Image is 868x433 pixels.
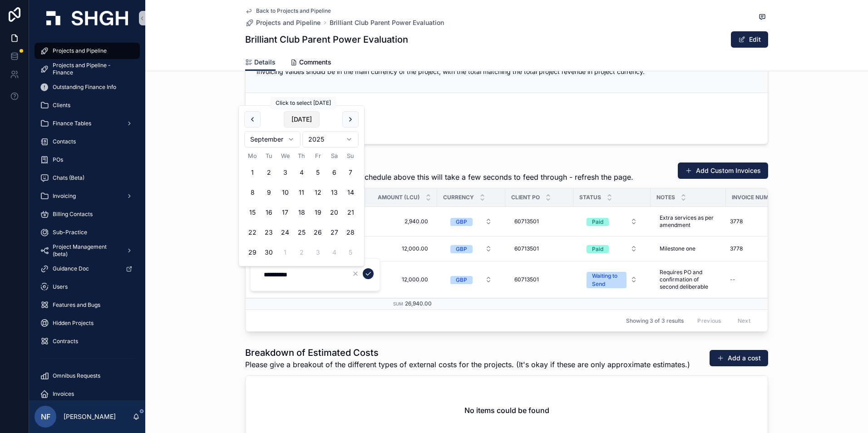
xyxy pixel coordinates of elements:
a: Projects and Pipeline [245,18,321,27]
span: 60713501 [514,276,539,283]
a: POs [35,152,140,168]
button: Saturday, 13 September 2025 [326,184,342,201]
th: Thursday [293,151,310,161]
span: Please note when you update the schedule above this will take a few seconds to feed through - ref... [245,172,633,182]
button: Edit [731,31,768,48]
button: Wednesday, 24 September 2025 [277,224,293,241]
a: Omnibus Requests [35,368,140,384]
img: App logo [46,11,128,25]
span: Amount (LCU) [378,194,420,201]
span: Projects and Pipeline - Finance [53,62,131,76]
button: Tuesday, 2 September 2025 [261,164,277,181]
button: Wednesday, 3 September 2025 [277,164,293,181]
a: Sub-Practice [35,224,140,241]
th: Friday [310,151,326,161]
a: Outstanding Finance Info [35,79,140,95]
span: 2,940.00 [373,218,428,225]
span: Invoice Number [732,194,779,201]
a: Finance Tables [35,115,140,132]
a: Projects and Pipeline [35,43,140,59]
span: 12,000.00 [373,245,428,252]
div: GBP [456,245,467,253]
p: [PERSON_NAME] [64,412,116,421]
button: Select Button [443,271,499,288]
a: Add Custom Invoices [678,162,768,179]
span: Notes [656,194,675,201]
th: Wednesday [277,151,293,161]
span: NF [41,411,50,422]
th: Tuesday [261,151,277,161]
button: Tuesday, 23 September 2025 [261,224,277,241]
span: Currency [443,194,474,201]
a: Contracts [35,333,140,349]
span: Comments [299,58,331,67]
button: Monday, 29 September 2025 [244,244,261,261]
span: Invoicing Pattern [256,104,300,111]
button: Add a cost [710,350,768,366]
span: 3778 [730,245,743,252]
button: Wednesday, 1 October 2025 [277,244,293,261]
span: Users [53,283,68,290]
span: Requires PO and confirmation of second deliberable [660,269,717,290]
span: Guidance Doc [53,265,89,272]
a: Users [35,279,140,295]
span: Features and Bugs [53,301,100,309]
button: Friday, 19 September 2025 [310,204,326,221]
a: Features and Bugs [35,297,140,313]
span: Status [579,194,601,201]
button: Monday, 8 September 2025 [244,184,261,201]
span: Sub-Practice [53,229,87,236]
button: Today, Thursday, 4 September 2025 [293,164,310,181]
span: 12,000.00 [373,276,428,283]
a: Hidden Projects [35,315,140,331]
button: Sunday, 7 September 2025 [342,164,359,181]
span: Finance Tables [53,120,91,127]
span: Projects and Pipeline [53,47,107,54]
span: 26,940.00 [405,300,432,307]
button: Wednesday, 10 September 2025 [277,184,293,201]
a: Back to Projects and Pipeline [245,7,331,15]
button: Monday, 22 September 2025 [244,224,261,241]
div: GBP [456,276,467,284]
div: Click to select [DATE] [270,97,336,109]
span: Extra services as per amendment [660,214,717,229]
span: Please give a breakout of the different types of external costs for the projects. (It's okay if t... [245,359,690,370]
button: Sunday, 28 September 2025 [342,224,359,241]
a: Brilliant Club Parent Power Evaluation [330,18,444,27]
a: Chats (Beta) [35,170,140,186]
button: Tuesday, 9 September 2025 [261,184,277,201]
span: Back to Projects and Pipeline [256,7,331,15]
div: scrollable content [29,36,145,400]
span: 60713501 [514,245,539,252]
a: Guidance Doc [35,261,140,277]
button: Thursday, 25 September 2025 [293,224,310,241]
button: Thursday, 2 October 2025 [293,244,310,261]
button: Monday, 15 September 2025 [244,204,261,221]
button: Select Button [443,241,499,257]
small: Sum [393,301,403,306]
span: Hidden Projects [53,320,94,327]
span: Client PO [511,194,540,201]
button: Select Button [443,213,499,230]
button: Sunday, 21 September 2025 [342,204,359,221]
button: Select Button [579,213,645,230]
th: Monday [244,151,261,161]
a: Details [245,54,276,71]
a: Project Management (beta) [35,242,140,259]
button: Saturday, 4 October 2025 [326,244,342,261]
button: Sunday, 14 September 2025 [342,184,359,201]
a: Invoicing [35,188,140,204]
button: Monday, 1 September 2025 [244,164,261,181]
div: -- [730,276,735,283]
span: Billing Contacts [53,211,93,218]
a: Contacts [35,133,140,150]
button: Wednesday, 17 September 2025 [277,204,293,221]
button: Thursday, 18 September 2025 [293,204,310,221]
button: Saturday, 27 September 2025 [326,224,342,241]
span: POs [53,156,63,163]
button: Tuesday, 30 September 2025 [261,244,277,261]
button: Select Button [579,267,645,292]
div: Paid [592,218,603,226]
a: Clients [35,97,140,113]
